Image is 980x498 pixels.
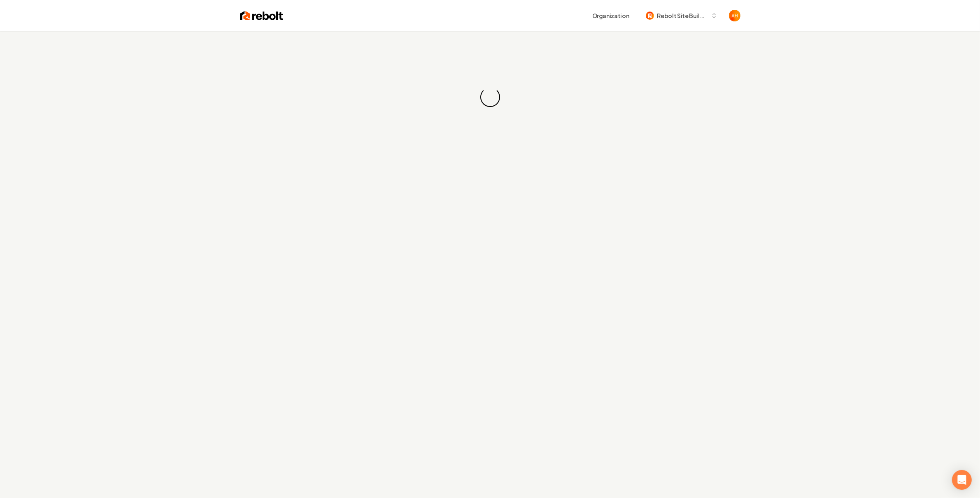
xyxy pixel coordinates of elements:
[952,470,972,490] div: Open Intercom Messenger
[729,10,740,21] img: Anthony Hurgoi
[587,8,634,23] button: Organization
[646,12,654,20] img: Rebolt Site Builder
[657,12,708,20] span: Rebolt Site Builder
[240,10,283,21] img: Rebolt Logo
[729,10,740,21] button: Open user button
[479,86,501,108] div: Loading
